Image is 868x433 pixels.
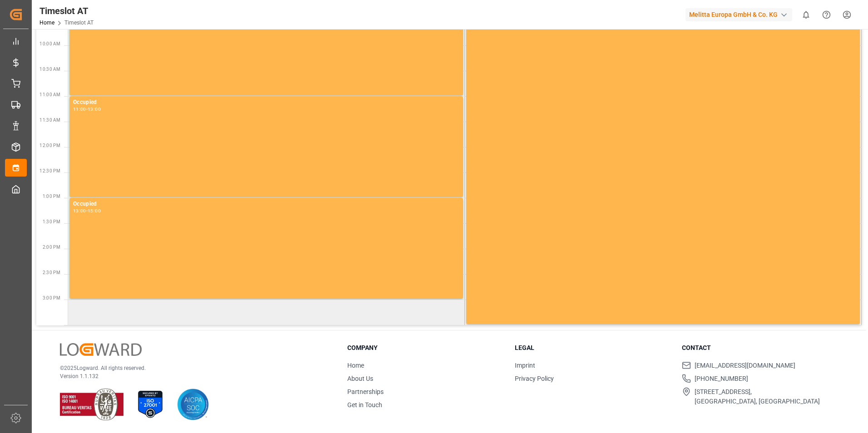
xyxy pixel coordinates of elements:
span: [PHONE_NUMBER] [695,374,748,384]
a: Privacy Policy [515,375,554,382]
span: 10:00 AM [39,41,60,46]
a: Get in Touch [347,401,382,408]
div: Occupied [73,200,459,209]
a: Home [347,362,364,369]
span: 10:30 AM [39,67,60,72]
h3: Company [347,343,503,353]
span: 1:30 PM [43,219,60,224]
img: ISO 9001 & ISO 14001 Certification [60,389,123,420]
span: 3:00 PM [43,295,60,300]
a: About Us [347,375,373,382]
a: Home [39,20,54,26]
span: [EMAIL_ADDRESS][DOMAIN_NAME] [695,361,795,370]
span: 12:00 PM [39,143,60,148]
div: - [86,209,88,213]
img: AICPA SOC [177,389,209,420]
a: Partnerships [347,388,384,395]
div: Timeslot AT [39,4,94,18]
button: Melitta Europa GmbH & Co. KG [686,6,796,23]
span: 12:30 PM [39,168,60,173]
h3: Legal [515,343,671,353]
div: 13:00 [88,107,101,111]
button: Help Center [816,5,837,25]
a: Imprint [515,362,535,369]
p: © 2025 Logward. All rights reserved. [60,364,325,372]
span: 1:00 PM [43,194,60,199]
h3: Contact [682,343,838,353]
div: 13:00 [73,209,86,213]
button: show 0 new notifications [796,5,816,25]
img: Logward Logo [60,343,142,356]
span: 11:00 AM [39,92,60,97]
div: 11:00 [73,107,86,111]
p: Version 1.1.132 [60,372,325,380]
div: Melitta Europa GmbH & Co. KG [686,8,792,21]
img: ISO 27001 Certification [134,389,166,420]
span: 2:00 PM [43,245,60,250]
div: - [86,107,88,111]
span: 11:30 AM [39,118,60,123]
div: 15:00 [88,209,101,213]
div: Occupied [73,98,459,107]
span: 2:30 PM [43,270,60,275]
span: [STREET_ADDRESS], [GEOGRAPHIC_DATA], [GEOGRAPHIC_DATA] [695,387,820,406]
